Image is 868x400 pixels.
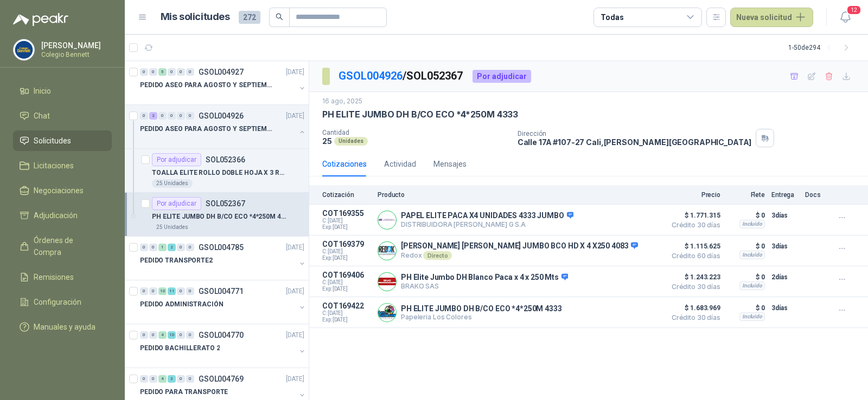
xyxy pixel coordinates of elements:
p: [DATE] [286,286,304,297]
div: 0 [140,375,148,383]
div: 0 [140,331,148,339]
div: 1 [158,244,167,251]
p: PEDIDO PARA TRANSPORTE [140,387,228,397]
p: GSOL004927 [199,68,244,76]
p: Precio [666,191,720,199]
div: 0 [149,244,157,251]
span: Crédito 60 días [666,253,720,259]
p: Cotización [322,191,371,199]
p: 3 días [771,209,799,222]
p: PEDIDO BACHILLERATO 2 [140,343,220,353]
p: COT169379 [322,240,371,248]
div: 0 [177,68,185,76]
img: Logo peakr [13,13,68,26]
span: Licitaciones [34,160,74,172]
p: GSOL004770 [199,331,244,339]
p: [DATE] [286,242,304,253]
p: Flete [727,191,765,199]
div: 0 [186,331,194,339]
div: 0 [186,244,194,251]
div: 0 [177,287,185,295]
span: Exp: [DATE] [322,224,371,231]
p: [DATE] [286,374,304,384]
div: 0 [177,244,185,251]
div: 3 [168,375,176,383]
div: 11 [168,287,176,295]
p: SOL052366 [206,156,245,163]
div: 0 [177,331,185,339]
span: Inicio [34,85,51,97]
span: Crédito 30 días [666,222,720,228]
span: Crédito 30 días [666,284,720,290]
div: 0 [140,287,148,295]
span: 272 [239,11,260,24]
p: 16 ago, 2025 [322,96,362,107]
p: 3 días [771,301,799,314]
span: Remisiones [34,271,74,283]
a: Licitaciones [13,155,112,176]
div: Directo [423,251,452,260]
span: C: [DATE] [322,310,371,317]
p: Producto [378,191,660,199]
p: Entrega [771,191,799,199]
p: 2 días [771,271,799,284]
span: Negociaciones [34,185,84,196]
span: Exp: [DATE] [322,255,371,261]
p: [DATE] [286,111,304,121]
a: Órdenes de Compra [13,230,112,263]
span: C: [DATE] [322,279,371,286]
span: Adjudicación [34,209,78,221]
div: 0 [168,68,176,76]
a: Remisiones [13,267,112,287]
p: Papeleria Los Colores [401,313,562,321]
p: PAPEL ELITE PACA X4 UNIDADES 4333 JUMBO [401,211,573,221]
a: 0 0 1 2 0 0 GSOL004785[DATE] PEDIDO TRANSPORTE2 [140,241,307,276]
p: [DATE] [286,67,304,77]
div: 1 - 50 de 294 [788,39,855,56]
p: Docs [805,191,827,199]
div: 0 [177,112,185,120]
div: Incluido [739,281,765,290]
div: 0 [149,68,157,76]
div: 0 [149,375,157,383]
span: $ 1.683.969 [666,301,720,314]
p: Colegio Bennett [41,51,109,58]
div: Incluido [739,220,765,228]
div: Por adjudicar [473,70,531,83]
span: $ 1.771.315 [666,209,720,222]
p: GSOL004926 [199,112,244,120]
span: C: [DATE] [322,218,371,224]
div: 2 [149,112,157,120]
a: Chat [13,106,112,126]
div: 0 [158,112,167,120]
div: 0 [186,68,194,76]
div: 0 [186,112,194,120]
a: Por adjudicarSOL052367PH ELITE JUMBO DH B/CO ECO *4*250M 433325 Unidades [125,193,309,237]
div: 10 [158,287,167,295]
img: Company Logo [14,40,34,60]
span: C: [DATE] [322,248,371,255]
span: Manuales y ayuda [34,321,95,333]
p: Cantidad [322,129,509,136]
a: Configuración [13,292,112,312]
p: GSOL004769 [199,375,244,383]
span: Configuración [34,296,81,308]
p: SOL052367 [206,200,245,207]
a: Solicitudes [13,130,112,151]
div: 0 [186,287,194,295]
p: $ 0 [727,240,765,253]
p: Dirección [518,130,752,137]
p: $ 0 [727,209,765,222]
span: Órdenes de Compra [34,234,101,258]
a: 0 2 0 0 0 0 GSOL004926[DATE] PEDIDO ASEO PARA AGOSTO Y SEPTIEMBRE [140,109,307,144]
p: TOALLA ELITE ROLLO DOBLE HOJA X 3 ROLLOS [152,168,287,178]
div: 25 Unidades [152,223,193,232]
span: $ 1.115.625 [666,240,720,253]
img: Company Logo [378,273,396,291]
p: [PERSON_NAME] [PERSON_NAME] JUMBO BCO HD X 4 X250 4083 [401,241,638,251]
p: GSOL004771 [199,287,244,295]
p: Redox [401,251,638,260]
div: 2 [168,244,176,251]
div: Por adjudicar [152,197,201,210]
div: Cotizaciones [322,158,367,170]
